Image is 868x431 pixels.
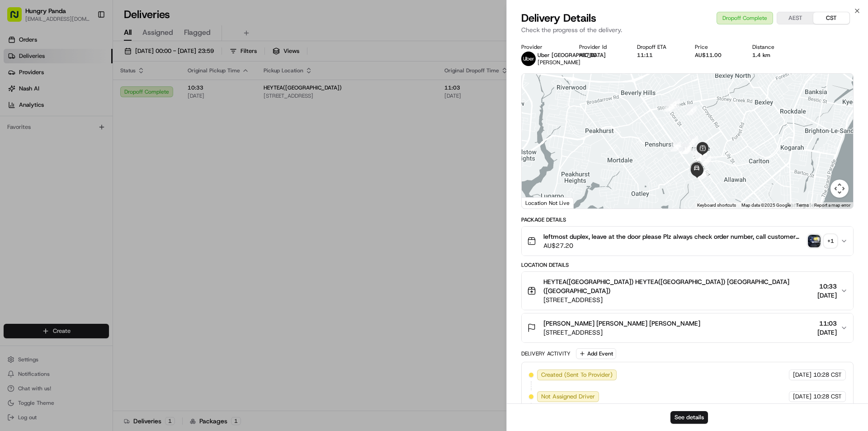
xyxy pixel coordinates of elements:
[543,328,700,337] span: [STREET_ADDRESS]
[140,116,165,127] button: See all
[80,165,98,172] span: 8月7日
[824,235,837,247] div: + 1
[543,232,804,241] span: leftmost duplex, leave at the door please Plz always check order number, call customer when you a...
[521,52,536,66] img: uber-new-logo.jpeg
[817,328,837,337] span: [DATE]
[752,52,796,59] div: 1.4 km
[9,9,27,27] img: Nash
[696,151,706,161] div: 17
[41,86,148,95] div: Start new chat
[521,43,565,51] div: Provider
[18,202,69,211] span: Knowledge Base
[9,156,24,171] img: Asif Zaman Khan
[522,272,853,310] button: HEYTEA([GEOGRAPHIC_DATA]) HEYTEA([GEOGRAPHIC_DATA]) [GEOGRAPHIC_DATA]([GEOGRAPHIC_DATA])[STREET_A...
[637,52,680,59] div: 11:11
[522,197,574,208] div: Location Not Live
[521,25,854,34] p: Check the progress of the delivery.
[670,99,680,109] div: 2
[522,227,853,256] button: leftmost duplex, leave at the door please Plz always check order number, call customer when you a...
[64,224,109,231] a: Powered byPylon
[576,348,616,359] button: Add Event
[814,203,850,208] a: Report a map error
[543,241,804,250] span: AU$27.20
[808,235,837,247] button: photo_proof_of_pickup image+1
[693,148,703,158] div: 16
[538,59,580,66] span: [PERSON_NAME]
[579,52,596,59] button: AB7BC
[664,102,674,112] div: 1
[73,199,149,215] a: 💻API Documentation
[701,156,711,166] div: 20
[793,371,811,379] span: [DATE]
[670,411,708,424] button: See details
[541,371,613,379] span: Created (Sent To Provider)
[666,101,676,111] div: 3
[698,169,708,179] div: 21
[796,203,809,208] a: Terms
[521,11,596,25] span: Delivery Details
[808,235,821,247] img: photo_proof_of_pickup image
[9,118,58,125] div: Past conversations
[752,43,796,51] div: Distance
[830,180,849,198] button: Map camera controls
[76,203,84,210] div: 💻
[521,216,854,223] div: Package Details
[637,43,680,51] div: Dropoff ETA
[813,371,842,379] span: 10:28 CST
[687,105,697,115] div: 4
[695,52,738,59] div: AU$11.00
[24,58,149,68] input: Clear
[682,144,692,154] div: 15
[681,143,691,153] div: 13
[793,393,811,401] span: [DATE]
[5,199,73,215] a: 📗Knowledge Base
[697,151,707,161] div: 19
[524,197,554,208] img: Google
[524,197,554,208] a: Open this area in Google Maps (opens a new window)
[817,291,837,300] span: [DATE]
[813,393,842,401] span: 10:28 CST
[688,136,698,146] div: 5
[741,203,791,208] span: Map data ©2025 Google
[154,89,165,100] button: Start new chat
[18,165,25,172] img: 1736555255976-a54dd68f-1ca7-489b-9aae-adbdc363a1c4
[28,165,73,172] span: [PERSON_NAME]
[521,261,854,269] div: Location Details
[35,140,56,147] span: 8月15日
[777,12,813,24] button: AEST
[671,142,681,152] div: 12
[695,43,738,51] div: Price
[541,393,595,401] span: Not Assigned Driver
[817,319,837,328] span: 11:03
[543,295,814,304] span: [STREET_ADDRESS]
[41,95,124,103] div: We're available if you need us!
[817,282,837,291] span: 10:33
[693,145,703,155] div: 6
[682,144,692,154] div: 14
[538,52,606,59] span: Uber [GEOGRAPHIC_DATA]
[543,277,814,295] span: HEYTEA([GEOGRAPHIC_DATA]) HEYTEA([GEOGRAPHIC_DATA]) [GEOGRAPHIC_DATA]([GEOGRAPHIC_DATA])
[543,319,700,328] span: [PERSON_NAME] [PERSON_NAME] [PERSON_NAME]
[522,313,853,342] button: [PERSON_NAME] [PERSON_NAME] [PERSON_NAME][STREET_ADDRESS]11:03[DATE]
[9,36,165,51] p: Welcome 👋
[813,12,849,24] button: CST
[85,202,145,211] span: API Documentation
[9,86,25,103] img: 1736555255976-a54dd68f-1ca7-489b-9aae-adbdc363a1c4
[521,350,571,357] div: Delivery Activity
[75,165,78,172] span: •
[30,140,33,147] span: •
[579,43,623,51] div: Provider Id
[19,86,35,103] img: 1727276513143-84d647e1-66c0-4f92-a045-3c9f9f5dfd92
[9,203,16,210] div: 📗
[90,224,109,231] span: Pylon
[697,202,736,208] button: Keyboard shortcuts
